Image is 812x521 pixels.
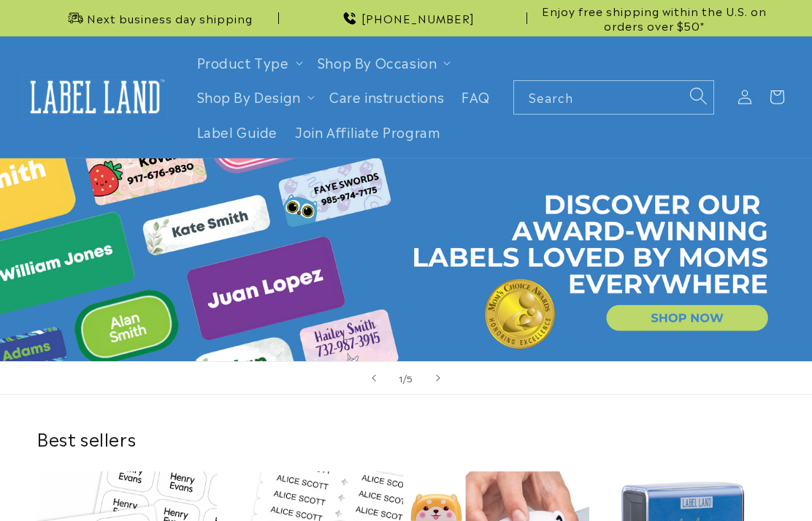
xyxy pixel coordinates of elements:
[329,88,444,105] span: Care instructions
[309,45,457,80] summary: Shop By Occasion
[461,88,490,105] span: FAQ
[188,45,309,80] summary: Product Type
[407,371,413,385] span: 5
[197,87,301,106] a: Shop By Design
[295,123,440,140] span: Join Affiliate Program
[188,80,321,114] summary: Shop By Design
[321,80,453,114] a: Care instructions
[533,4,775,32] span: Enjoy free shipping within the U.S. on orders over $50*
[358,362,390,394] button: Previous slide
[361,11,475,26] span: [PHONE_NUMBER]
[399,371,403,385] span: 1
[318,54,437,71] span: Shop By Occasion
[197,123,278,140] span: Label Guide
[22,74,168,120] img: Label Land
[197,53,289,72] a: Product Type
[682,80,714,112] button: Search
[87,11,253,26] span: Next business day shipping
[422,362,454,394] button: Next slide
[17,69,174,125] a: Label Land
[286,115,449,149] a: Join Affiliate Program
[37,427,775,449] h2: Best sellers
[453,80,499,114] a: FAQ
[188,115,287,149] a: Label Guide
[403,371,407,385] span: /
